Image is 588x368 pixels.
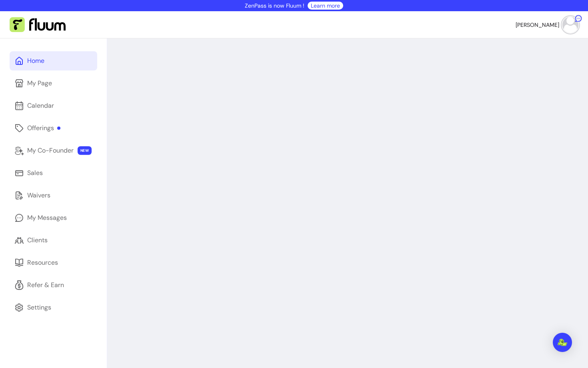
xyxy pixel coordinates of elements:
div: Refer & Earn [27,280,64,290]
a: Learn more [311,2,340,10]
div: Sales [27,168,43,178]
a: Calendar [10,96,97,115]
p: ZenPass is now Fluum ! [245,2,304,10]
span: NEW [78,146,92,155]
a: Settings [10,298,97,317]
div: My Messages [27,213,67,223]
a: My Co-Founder NEW [10,141,97,160]
img: avatar [562,17,578,33]
a: Clients [10,231,97,250]
div: My Co-Founder [27,146,74,155]
a: Resources [10,253,97,272]
div: Clients [27,235,48,245]
div: Open Intercom Messenger [553,333,572,352]
div: Offerings [27,123,60,133]
a: Sales [10,163,97,183]
a: Offerings [10,119,97,138]
div: My Page [27,78,52,88]
div: Waivers [27,191,50,200]
span: [PERSON_NAME] [516,21,559,29]
button: avatar[PERSON_NAME] [516,17,578,33]
img: Fluum Logo [10,17,66,32]
a: Home [10,51,97,70]
a: My Page [10,74,97,93]
a: Refer & Earn [10,275,97,295]
div: Calendar [27,101,54,111]
a: My Messages [10,208,97,227]
div: Settings [27,303,51,312]
a: Waivers [10,186,97,205]
div: Resources [27,258,58,267]
div: Home [27,56,44,66]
